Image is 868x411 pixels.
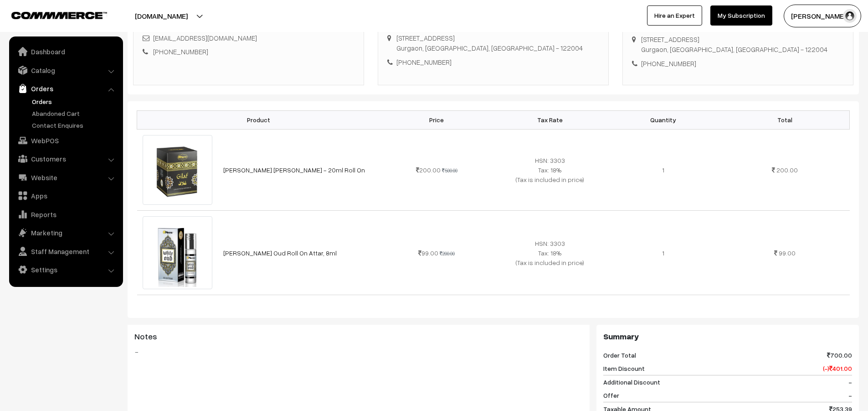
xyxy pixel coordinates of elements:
[134,346,583,357] blockquote: -
[11,9,91,20] a: COMMMERCE
[11,187,120,204] a: Apps
[603,390,619,400] span: Offer
[662,166,664,174] span: 1
[632,58,844,69] div: [PHONE_NUMBER]
[603,332,852,342] h3: Summary
[662,249,664,257] span: 1
[387,57,599,68] div: [PHONE_NUMBER]
[30,109,120,118] a: Abandoned Cart
[11,151,120,167] a: Customers
[11,43,120,60] a: Dashboard
[153,34,257,42] a: [EMAIL_ADDRESS][DOMAIN_NAME]
[440,250,455,256] strike: 200.00
[30,120,120,130] a: Contact Enquires
[603,377,660,387] span: Additional Discount
[11,80,120,97] a: Orders
[137,110,380,129] th: Product
[776,166,798,174] span: 200.00
[11,132,120,149] a: WebPOS
[516,239,584,266] span: HSN: 3303 Tax: 18% (Tax is included in price)
[416,166,441,174] span: 200.00
[606,110,720,129] th: Quantity
[418,249,438,257] span: 99.00
[11,62,120,78] a: Catalog
[603,364,645,373] span: Item Discount
[11,243,120,260] a: Staff Management
[827,350,852,360] span: 700.00
[720,110,849,129] th: Total
[848,377,852,387] span: -
[11,261,120,278] a: Settings
[442,167,457,173] strike: 500.00
[11,224,120,241] a: Marketing
[710,5,772,26] a: My Subscription
[396,33,583,53] div: [STREET_ADDRESS] Gurgaon, [GEOGRAPHIC_DATA], [GEOGRAPHIC_DATA] - 122004
[223,166,365,174] a: [PERSON_NAME] [PERSON_NAME] - 20ml Roll On
[134,332,583,342] h3: Notes
[843,9,857,23] img: user
[380,110,493,129] th: Price
[143,216,213,289] img: 8ml meena white oud attar.jpg
[779,249,796,257] span: 99.00
[11,206,120,223] a: Reports
[516,156,584,183] span: HSN: 3303 Tax: 18% (Tax is included in price)
[11,12,107,19] img: COMMMERCE
[30,97,120,106] a: Orders
[223,249,337,257] a: [PERSON_NAME] Oud Roll On Attar, 8ml
[493,110,606,129] th: Tax Rate
[647,5,702,26] a: Hire an Expert
[103,5,220,27] button: [DOMAIN_NAME]
[823,364,852,373] span: (-) 401.00
[848,390,852,400] span: -
[143,135,213,205] img: gilaf 20ml 1.jpg
[153,47,208,56] a: [PHONE_NUMBER]
[641,34,827,55] div: [STREET_ADDRESS] Gurgaon, [GEOGRAPHIC_DATA], [GEOGRAPHIC_DATA] - 122004
[603,350,636,360] span: Order Total
[784,5,861,27] button: [PERSON_NAME] D
[11,169,120,186] a: Website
